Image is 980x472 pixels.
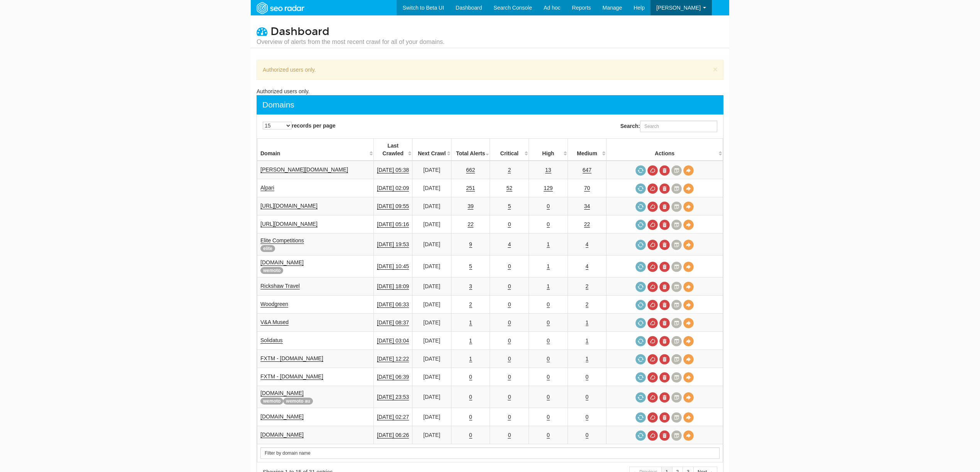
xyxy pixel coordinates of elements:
a: Cancel in-progress audit [647,202,658,212]
a: Request a crawl [635,354,646,364]
a: 0 [547,221,550,228]
a: [DATE] 06:33 [377,301,409,308]
a: Crawl History [671,262,682,272]
a: 662 [466,167,475,173]
a: [DATE] 19:53 [377,241,409,248]
a: 52 [506,185,512,191]
a: Request a crawl [635,262,646,272]
a: [DATE] 03:04 [377,338,409,344]
a: 251 [466,185,475,191]
a: View Domain Overview [683,282,694,292]
div: Authorized users only. [257,87,723,95]
a: Request a crawl [635,282,646,292]
a: 3 [469,283,472,290]
a: 0 [508,432,511,438]
td: [DATE] [412,277,451,296]
i:  [257,26,267,37]
span: [PERSON_NAME] [656,5,701,11]
a: Crawl History [671,318,682,328]
a: 22 [468,221,474,228]
select: records per page [263,122,292,129]
th: Total Alerts: activate to sort column ascending [451,139,490,161]
th: Medium: activate to sort column descending [568,139,607,161]
a: [DATE] 06:26 [377,432,409,438]
a: 1 [547,241,550,248]
a: 0 [469,374,472,380]
a: 1 [469,356,472,362]
a: 1 [469,338,472,344]
a: Cancel in-progress audit [647,354,658,364]
a: 0 [547,301,550,308]
a: [DATE] 06:39 [377,374,409,380]
a: [DATE] 12:22 [377,356,409,362]
a: [DOMAIN_NAME] [260,259,304,266]
a: Cancel in-progress audit [647,300,658,310]
a: 9 [469,241,472,248]
a: 0 [469,394,472,400]
a: Request a crawl [635,412,646,423]
a: View Domain Overview [683,372,694,383]
td: [DATE] [412,233,451,255]
a: [DATE] 09:55 [377,203,409,210]
input: Search [260,447,720,459]
a: 2 [469,301,472,308]
a: 0 [547,356,550,362]
div: Authorized users only. [257,60,723,80]
a: Request a crawl [635,392,646,403]
a: [DATE] 05:38 [377,167,409,173]
a: 0 [586,374,589,380]
a: Rickshaw Travel [260,283,300,289]
a: 22 [584,221,590,228]
a: Cancel in-progress audit [647,372,658,383]
a: Woodgreen [260,301,288,307]
a: 2 [586,301,589,308]
th: High: activate to sort column descending [529,139,568,161]
a: 0 [508,394,511,400]
a: Request a crawl [635,220,646,230]
a: Cancel in-progress audit [647,430,658,441]
a: 5 [508,203,511,210]
a: View Domain Overview [683,202,694,212]
a: View Domain Overview [683,220,694,230]
a: 0 [508,283,511,290]
a: 129 [544,185,553,191]
a: 0 [547,374,550,380]
a: 0 [547,338,550,344]
a: View Domain Overview [683,318,694,328]
a: 4 [586,241,589,248]
a: Delete most recent audit [659,412,670,423]
a: 39 [468,203,474,210]
a: Crawl History [671,430,682,441]
td: [DATE] [412,408,451,426]
td: [DATE] [412,386,451,408]
a: Crawl History [671,412,682,423]
a: Cancel in-progress audit [647,336,658,346]
a: Crawl History [671,165,682,176]
a: 0 [547,432,550,438]
a: [DOMAIN_NAME] [260,413,304,420]
a: 0 [508,221,511,228]
a: 0 [469,432,472,438]
a: Alpari [260,185,274,191]
a: Delete most recent audit [659,202,670,212]
a: [URL][DOMAIN_NAME] [260,221,318,227]
td: [DATE] [412,161,451,179]
a: 1 [547,263,550,270]
th: Next Crawl: activate to sort column descending [412,139,451,161]
a: View Domain Overview [683,354,694,364]
a: Delete most recent audit [659,183,670,194]
a: Crawl History [671,372,682,383]
small: Overview of alerts from the most recent crawl for all of your domains. [257,38,444,46]
a: Request a crawl [635,318,646,328]
label: records per page [263,122,336,129]
a: View Domain Overview [683,336,694,346]
a: 4 [508,241,511,248]
td: [DATE] [412,314,451,332]
label: Search: [620,121,717,132]
button: × [713,65,718,73]
a: Delete most recent audit [659,220,670,230]
a: Delete most recent audit [659,318,670,328]
span: Dashboard [270,25,329,38]
td: [DATE] [412,368,451,386]
a: Request a crawl [635,240,646,250]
